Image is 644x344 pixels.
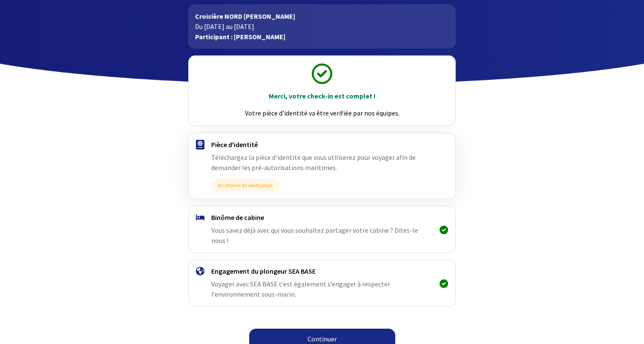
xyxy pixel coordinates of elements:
h4: Pièce d'identité [211,140,432,149]
span: En attente de vérification [211,179,279,192]
span: Téléchargez la pièce d'identité que vous utiliserez pour voyager afin de demander les pré-autoris... [211,153,416,172]
p: Votre pièce d’identité va être verifiée par nos équipes. [196,108,447,118]
p: Participant : [PERSON_NAME] [195,32,448,42]
img: engagement.svg [196,267,204,275]
p: Du [DATE] au [DATE] [195,21,448,32]
span: Voyager avec SEA BASE c’est également s’engager à respecter l’environnement sous-marin. [211,280,390,298]
p: Merci, votre check-in est complet ! [196,91,447,101]
h4: Engagement du plongeur SEA BASE [211,267,432,275]
img: passport.svg [196,140,204,150]
span: Vous savez déjà avec qui vous souhaitez partager votre cabine ? Dites-le nous ! [211,226,418,245]
h4: Binôme de cabine [211,213,432,222]
img: binome.svg [196,214,204,220]
p: Croisière NORD [PERSON_NAME] [195,11,448,21]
